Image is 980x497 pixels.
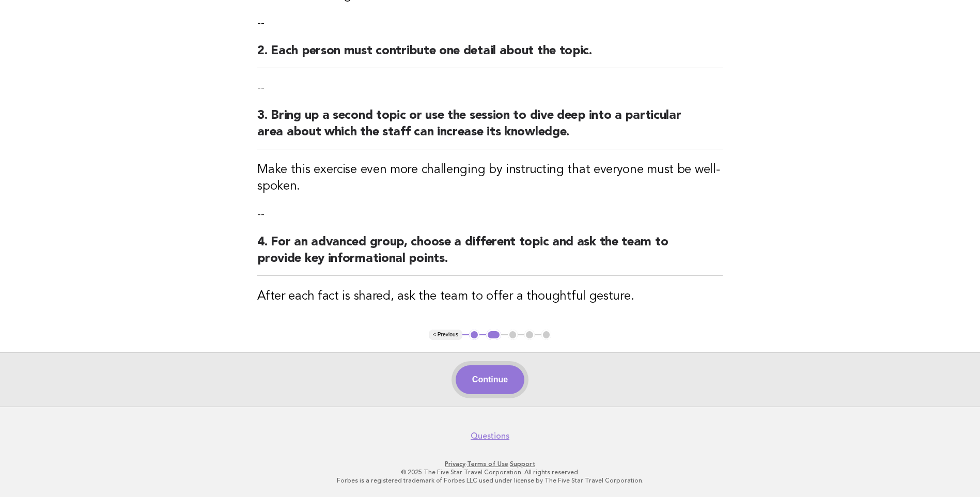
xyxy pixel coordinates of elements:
[456,365,524,394] button: Continue
[445,460,465,468] a: Privacy
[486,330,501,340] button: 2
[257,234,723,276] h2: 4. For an advanced group, choose a different topic and ask the team to provide key informational ...
[174,476,806,485] p: Forbes is a registered trademark of Forbes LLC used under license by The Five Star Travel Corpora...
[257,81,723,95] p: --
[257,288,723,305] h3: After each fact is shared, ask the team to offer a thoughtful gesture.
[174,460,806,468] p: · ·
[257,43,723,68] h2: 2. Each person must contribute one detail about the topic.
[257,16,723,30] p: --
[257,107,723,149] h2: 3. Bring up a second topic or use the session to dive deep into a particular area about which the...
[469,330,479,340] button: 1
[429,330,462,340] button: < Previous
[467,460,508,468] a: Terms of Use
[257,207,723,222] p: --
[510,460,535,468] a: Support
[174,468,806,476] p: © 2025 The Five Star Travel Corporation. All rights reserved.
[257,162,723,195] h3: Make this exercise even more challenging by instructing that everyone must be well-spoken.
[471,431,509,441] a: Questions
